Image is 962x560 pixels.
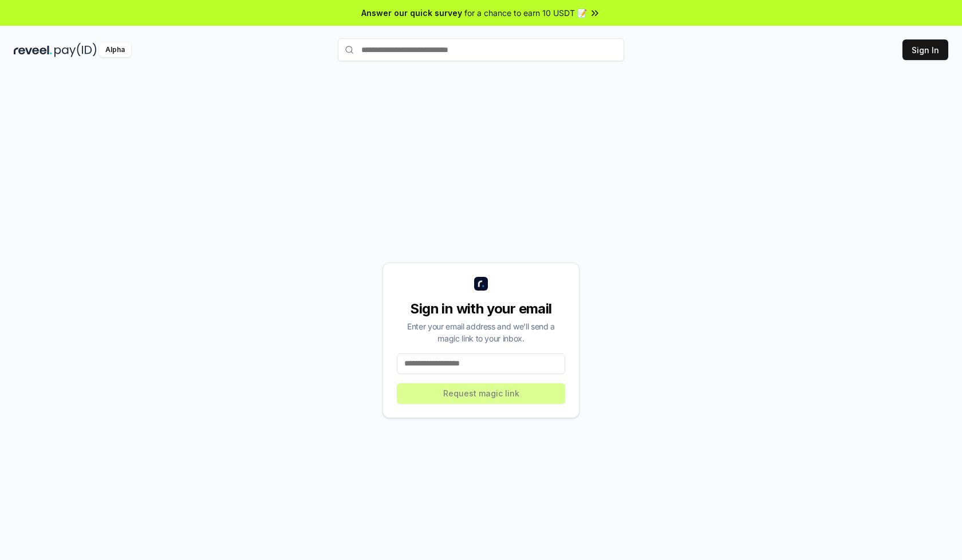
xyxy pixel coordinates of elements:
[14,43,52,57] img: reveel_dark
[474,277,488,291] img: logo_small
[361,7,462,19] span: Answer our quick survey
[397,300,565,318] div: Sign in with your email
[54,43,97,57] img: pay_id
[902,39,948,60] button: Sign In
[99,43,131,57] div: Alpha
[464,7,587,19] span: for a chance to earn 10 USDT 📝
[397,320,565,344] div: Enter your email address and we’ll send a magic link to your inbox.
